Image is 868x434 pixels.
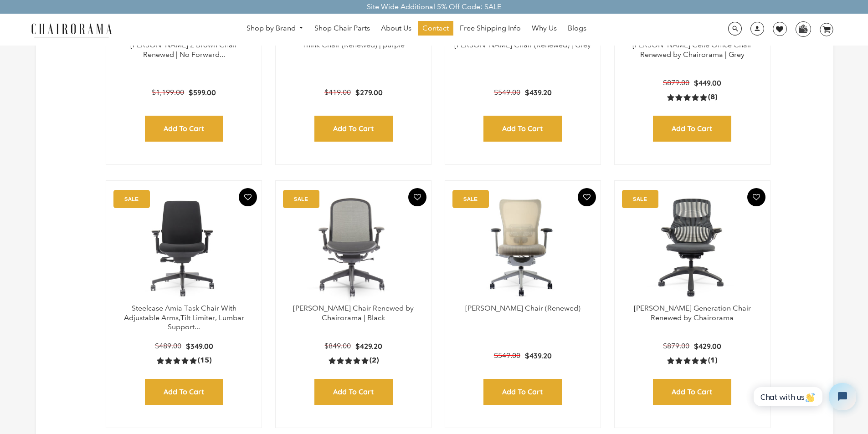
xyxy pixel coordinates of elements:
span: $419.00 [324,88,351,97]
a: Why Us [527,21,561,36]
a: 5.0 rating (15 votes) [157,356,211,365]
span: $429.00 [694,342,721,351]
a: Blogs [563,21,591,36]
a: Chadwick Chair - chairorama.com Black Chadwick Chair - chairorama.com [285,190,422,304]
button: Add To Wishlist [747,188,765,206]
span: $489.00 [155,342,181,350]
text: SALE [633,196,647,202]
input: Add to Cart [483,379,562,405]
span: $449.00 [694,78,721,87]
a: [PERSON_NAME] Chair (Renewed) | Grey [454,41,591,49]
span: $429.20 [355,342,382,351]
img: Chadwick Chair - chairorama.com [285,190,422,304]
span: About Us [381,24,411,33]
span: (1) [708,356,717,365]
a: Amia Chair by chairorama.com Renewed Amia Chair chairorama.com [115,190,252,304]
span: (8) [708,92,717,102]
span: $599.00 [189,88,216,97]
button: Add To Wishlist [239,188,257,206]
input: Add to Cart [314,116,393,142]
span: (15) [198,356,211,365]
a: [PERSON_NAME] Celle Office Chair Renewed by Chairorama | Grey [632,41,752,59]
span: $279.00 [355,88,383,97]
button: Add To Wishlist [408,188,426,206]
span: Contact [422,24,449,33]
nav: DesktopNavigation [156,21,677,38]
span: $549.00 [494,351,520,360]
a: Knoll Generation Chair Renewed by Chairorama - chairorama Knoll Generation Chair Renewed by Chair... [624,190,761,304]
input: Add to Cart [145,116,223,142]
input: Add to Cart [483,116,562,142]
span: $349.00 [186,342,213,351]
a: 5.0 rating (2 votes) [329,356,379,365]
span: $879.00 [663,342,689,350]
a: [PERSON_NAME] 2 Brown Chair Renewed | No Forward... [130,41,237,59]
input: Add to Cart [653,379,731,405]
button: Add To Wishlist [578,188,596,206]
text: SALE [124,196,139,202]
a: 5.0 rating (8 votes) [667,92,717,102]
span: Why Us [532,24,557,33]
span: Shop Chair Parts [314,24,370,33]
a: Free Shipping Info [455,21,525,36]
img: Zody Chair (Renewed) - chairorama [454,190,591,304]
a: 5.0 rating (1 votes) [667,356,717,365]
img: chairorama [26,22,117,38]
a: Contact [418,21,453,36]
a: Zody Chair (Renewed) - chairorama Zody Chair (Renewed) - chairorama [454,190,591,304]
span: $879.00 [663,78,689,87]
span: Free Shipping Info [460,24,521,33]
a: Shop Chair Parts [310,21,375,36]
a: Steelcase Amia Task Chair With Adjustable Arms,Tilt Limiter, Lumbar Support... [124,304,244,332]
iframe: Tidio Chat [746,375,864,418]
a: [PERSON_NAME] Generation Chair Renewed by Chairorama [634,304,751,322]
input: Add to Cart [653,116,731,142]
span: $439.20 [525,351,552,360]
span: $549.00 [494,88,520,97]
img: WhatsApp_Image_2024-07-12_at_16.23.01.webp [796,22,810,36]
input: Add to Cart [314,379,393,405]
img: Knoll Generation Chair Renewed by Chairorama - chairorama [624,190,761,304]
a: Shop by Brand [242,21,308,36]
a: [PERSON_NAME] Chair (Renewed) [465,304,580,312]
img: Amia Chair by chairorama.com [115,190,252,304]
span: (2) [370,356,379,365]
span: $849.00 [324,342,351,350]
a: About Us [376,21,416,36]
text: SALE [463,196,478,202]
span: $1,199.00 [152,88,184,97]
input: Add to Cart [145,379,223,405]
text: SALE [294,196,308,202]
span: $439.20 [525,88,552,97]
span: Blogs [568,24,586,33]
a: [PERSON_NAME] Chair Renewed by Chairorama | Black [293,304,414,322]
a: Think Chair (Renewed) | purple [302,41,405,49]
